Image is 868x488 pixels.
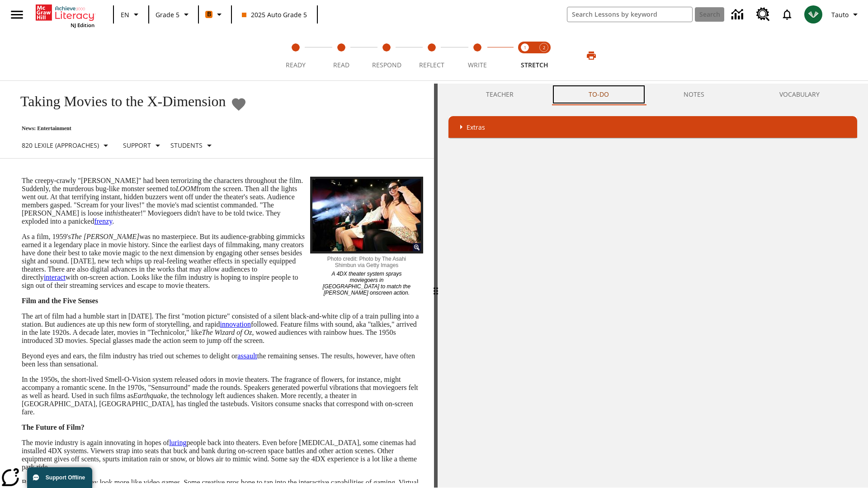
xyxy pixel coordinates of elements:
img: Magnify [413,243,421,251]
button: Add to Favorites - Taking Movies to the X-Dimension [231,96,247,112]
p: 820 Lexile (Approaches) [22,141,99,150]
button: Teacher [448,84,551,105]
span: STRETCH [521,61,548,69]
em: The [PERSON_NAME] [71,233,140,240]
h1: Taking Movies to the X-Dimension [11,93,226,110]
button: Select Lexile, 820 Lexile (Approaches) [18,137,115,154]
a: innovation [220,320,251,328]
button: Scaffolds, Support [119,137,167,154]
span: Respond [372,61,401,69]
span: Tauto [831,10,849,19]
div: Instructional Panel Tabs [448,84,857,105]
button: Read step 2 of 5 [315,31,367,80]
input: search field [567,7,692,22]
span: 2025 Auto Grade 5 [242,10,307,19]
a: interact [44,273,66,281]
a: frenzy [94,217,112,225]
button: Select Student [167,137,218,154]
span: Ready [286,61,306,69]
button: Print [577,47,606,64]
button: Boost Class color is orange. Change class color [202,6,228,23]
p: Beyond eyes and ears, the film industry has tried out schemes to delight or the remaining senses.... [22,352,423,368]
p: Extras [467,122,485,132]
em: this [110,209,121,217]
a: assault [237,352,257,360]
p: Photo credit: Photo by The Asahi Shimbun via Getty Images [321,253,412,268]
div: Press Enter or Spacebar and then press right and left arrow keys to move the slider [434,84,438,488]
span: B [207,9,211,20]
button: Ready step 1 of 5 [269,31,322,80]
button: NOTES [646,84,742,105]
div: Home [36,3,94,28]
img: avatar image [804,5,822,23]
p: The art of film had a humble start in [DATE]. The first "motion picture" consisted of a silent bl... [22,312,423,345]
p: Support [123,141,151,150]
span: Support Offline [46,474,85,481]
button: VOCABULARY [742,84,857,105]
p: Students [170,141,203,150]
button: Reflect step 4 of 5 [406,31,458,80]
a: Resource Center, Will open in new tab [751,2,775,27]
strong: Film and the Five Senses [22,297,98,305]
button: Write step 5 of 5 [451,31,504,80]
span: Write [468,61,487,69]
button: Stretch Respond step 2 of 2 [531,31,557,80]
button: Language: EN, Select a language [117,6,146,23]
p: News: Entertainment [11,125,247,132]
div: activity [438,84,868,488]
strong: The Future of Film? [22,423,85,431]
button: Grade: Grade 5, Select a grade [152,6,195,23]
span: Read [333,61,349,69]
p: As a film, 1959's was no masterpiece. But its audience-grabbing gimmicks earned it a legendary pl... [22,233,423,290]
span: NJ Edition [71,22,94,28]
p: A 4DX theater system sprays moviegoers in [GEOGRAPHIC_DATA] to match the [PERSON_NAME] onscreen a... [321,268,412,296]
a: Notifications [775,3,799,26]
span: EN [121,10,129,19]
em: The Wizard of Oz [202,328,252,336]
a: Data Center [726,2,751,27]
img: Panel in front of the seats sprays water mist to the happy audience at a 4DX-equipped theater. [310,177,423,253]
div: Extras [448,116,857,138]
button: Stretch Read step 1 of 2 [512,31,538,80]
button: Open side menu [4,1,30,28]
button: TO-DO [551,84,646,105]
text: 2 [543,45,545,51]
text: 1 [524,45,526,51]
p: The creepy-crawly "[PERSON_NAME]" had been terrorizing the characters throughout the film. Sudden... [22,177,423,225]
button: Support Offline [27,467,92,488]
button: Profile/Settings [828,6,864,23]
p: The movie industry is again innovating in hopes of people back into theaters. Even before [MEDICA... [22,439,423,471]
button: Respond step 3 of 5 [360,31,413,80]
em: LOOM [176,185,196,192]
p: In the 1950s, the short-lived Smell-O-Vision system released odors in movie theaters. The fragran... [22,375,423,416]
span: Grade 5 [156,10,179,19]
a: luring [169,439,186,446]
em: Earthquake [133,392,167,399]
span: Reflect [419,61,444,69]
button: Select a new avatar [799,3,828,26]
